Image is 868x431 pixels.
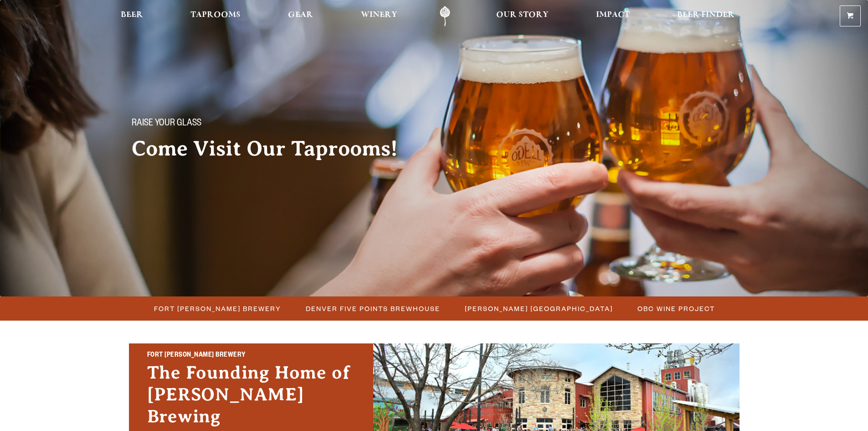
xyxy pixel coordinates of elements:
[149,302,286,315] a: Fort [PERSON_NAME] Brewery
[185,6,247,26] a: Taprooms
[465,302,613,315] span: [PERSON_NAME] [GEOGRAPHIC_DATA]
[288,11,313,19] span: Gear
[632,302,719,315] a: OBC Wine Project
[459,302,617,315] a: [PERSON_NAME] [GEOGRAPHIC_DATA]
[355,6,403,26] a: Winery
[154,302,281,315] span: Fort [PERSON_NAME] Brewery
[115,6,149,26] a: Beer
[637,302,715,315] span: OBC Wine Project
[306,302,440,315] span: Denver Five Points Brewhouse
[282,6,319,26] a: Gear
[361,11,397,19] span: Winery
[190,11,241,19] span: Taprooms
[677,11,734,19] span: Beer Finder
[590,6,636,26] a: Impact
[132,137,416,160] h2: Come Visit Our Taprooms!
[147,350,355,362] h2: Fort [PERSON_NAME] Brewery
[300,302,445,315] a: Denver Five Points Brewhouse
[496,11,549,19] span: Our Story
[428,6,462,26] a: Odell Home
[490,6,555,26] a: Our Story
[121,11,143,19] span: Beer
[596,11,630,19] span: Impact
[671,6,740,26] a: Beer Finder
[132,118,201,130] span: Raise your glass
